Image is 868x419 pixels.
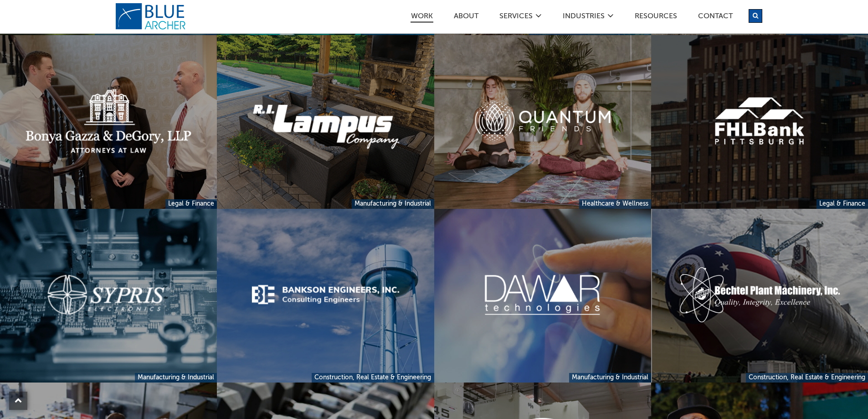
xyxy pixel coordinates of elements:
a: Industries [562,13,605,22]
a: Legal & Finance [165,199,217,209]
a: SERVICES [499,13,533,22]
a: Manufacturing & Industrial [569,373,651,383]
a: logo [115,3,188,30]
a: Manufacturing & Industrial [352,199,434,209]
a: ABOUT [453,13,479,22]
a: Healthcare & Wellness [579,199,651,209]
a: Legal & Finance [817,199,868,209]
a: Construction, Real Estate & Engineering [746,373,868,383]
a: Contact [698,13,733,22]
a: Construction, Real Estate & Engineering [312,373,434,383]
a: Manufacturing & Industrial [135,373,217,383]
a: Work [411,13,433,23]
a: Resources [634,13,678,22]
